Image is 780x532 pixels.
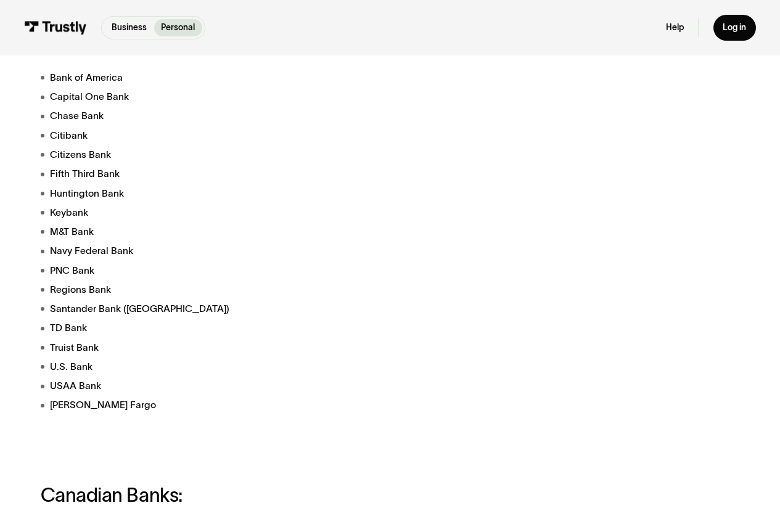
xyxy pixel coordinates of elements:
h3: Canadian Banks: [41,485,491,505]
li: Navy Federal Bank [41,243,491,258]
li: Santander Bank ([GEOGRAPHIC_DATA]) [41,301,491,316]
li: Capital One Bank [41,89,491,104]
li: M&T Bank [41,224,491,239]
p: Business [112,22,147,35]
div: Log in [723,22,746,33]
li: Truist Bank [41,340,491,354]
p: Personal [161,22,195,35]
li: Regions Bank [41,282,491,297]
li: Chase Bank [41,108,491,123]
li: Citibank [41,128,491,142]
img: Trustly Logo [24,21,87,34]
li: Bank of America [41,70,491,84]
li: USAA Bank [41,379,491,393]
li: U.S. Bank [41,359,491,374]
li: [PERSON_NAME] Fargo [41,398,491,412]
li: Citizens Bank [41,147,491,162]
li: PNC Bank [41,263,491,277]
li: TD Bank [41,321,491,335]
li: Fifth Third Bank [41,166,491,181]
a: Help [666,22,684,33]
li: Keybank [41,205,491,219]
a: Business [104,19,154,36]
li: Huntington Bank [41,186,491,200]
a: Personal [154,19,202,36]
a: Log in [713,15,756,40]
